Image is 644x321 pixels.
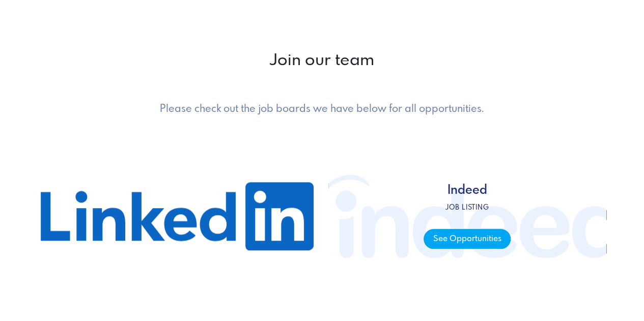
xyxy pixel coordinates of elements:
span: See Opportunities [424,229,511,249]
a: Indeed Job listing See Opportunities [328,140,606,293]
h4: Indeed [424,184,511,198]
p: Job listing [424,202,511,213]
h2: Join our team [38,51,606,71]
h5: Please check out the job boards we have below for all opportunities. [109,103,535,115]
